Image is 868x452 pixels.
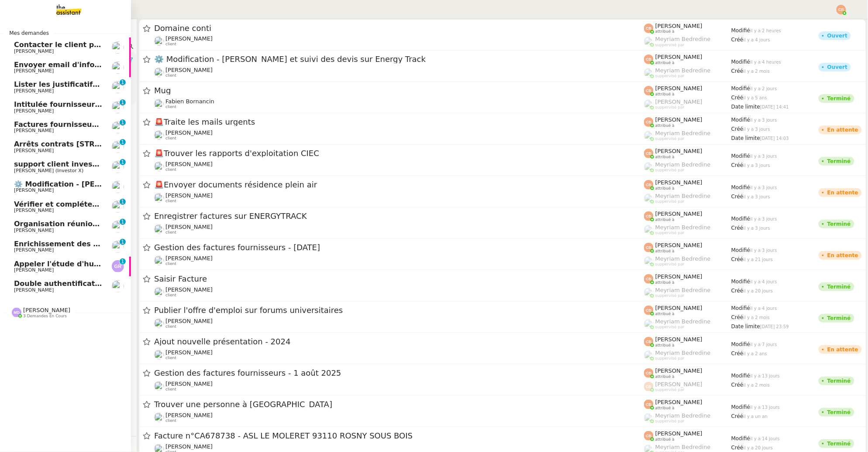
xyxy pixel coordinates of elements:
[644,211,654,221] img: svg
[112,260,124,272] img: svg
[644,180,654,190] img: svg
[14,61,278,69] span: Envoyer email d'information à [PERSON_NAME] et [PERSON_NAME]
[165,412,213,418] span: [PERSON_NAME]
[165,230,176,235] span: client
[154,67,644,78] app-user-detailed-label: client
[121,79,124,87] p: 1
[165,286,213,293] span: [PERSON_NAME]
[760,136,789,141] span: [DATE] 14:03
[655,387,685,392] span: suppervisé par
[644,367,731,379] app-user-label: attribué à
[751,342,777,347] span: il y a 7 jours
[731,68,744,74] span: Créé
[112,181,124,193] img: users%2FHIWaaSoTa5U8ssS5t403NQMyZZE3%2Favatar%2Fa4be050e-05fa-4f28-bbe7-e7e8e4788720
[154,287,164,297] img: users%2FHIWaaSoTa5U8ssS5t403NQMyZZE3%2Favatar%2Fa4be050e-05fa-4f28-bbe7-e7e8e4788720
[655,343,675,348] span: attribué à
[655,287,711,293] span: Meyriam Bedredine
[744,226,770,231] span: il y a 3 jours
[751,405,780,410] span: il y a 13 jours
[121,258,124,266] p: 1
[14,187,54,193] span: [PERSON_NAME]
[827,410,851,415] div: Terminé
[165,192,213,199] span: [PERSON_NAME]
[644,131,654,140] img: users%2FaellJyylmXSg4jqeVbanehhyYJm1%2Favatar%2Fprofile-pic%20(4).png
[731,305,751,311] span: Modifié
[165,318,213,324] span: [PERSON_NAME]
[655,381,703,387] span: [PERSON_NAME]
[731,85,751,92] span: Modifié
[655,179,703,186] span: [PERSON_NAME]
[760,324,789,329] span: [DATE] 23:59
[655,350,711,356] span: Meyriam Bedredine
[744,383,770,387] span: il y a 2 mois
[154,192,644,204] app-user-detailed-label: client
[751,86,777,91] span: il y a 2 jours
[655,273,703,280] span: [PERSON_NAME]
[827,159,851,164] div: Terminé
[14,260,115,268] span: Appeler l'étude d'huissier
[121,239,124,247] p: 1
[154,130,164,140] img: users%2FHIWaaSoTa5U8ssS5t403NQMyZZE3%2Favatar%2Fa4be050e-05fa-4f28-bbe7-e7e8e4788720
[14,240,185,248] span: Enrichissement des connaissances - [DATE]
[731,341,751,347] span: Modifié
[112,41,124,54] img: users%2FDRQJg1VWLLcDJFXGkprjvpAEQdz2%2Favatar%2F_NVP8752-recadre.jpg
[14,80,274,88] span: Lister les justificatifs de transports reçus par les salariés - [DATE]
[154,224,644,235] app-user-detailed-label: client
[121,199,124,207] p: 1
[644,256,654,266] img: users%2FaellJyylmXSg4jqeVbanehhyYJm1%2Favatar%2Fprofile-pic%20(4).png
[644,381,731,392] app-user-label: suppervisé par
[644,117,654,127] img: svg
[154,275,644,283] span: Saisir Facture
[655,61,675,65] span: attribué à
[655,43,685,48] span: suppervisé par
[731,314,744,320] span: Créé
[744,127,770,132] span: il y a 3 jours
[731,135,760,141] span: Date limite
[165,349,213,356] span: [PERSON_NAME]
[731,288,744,294] span: Créé
[655,325,685,330] span: suppervisé par
[731,95,744,101] span: Créé
[655,116,703,123] span: [PERSON_NAME]
[655,312,675,316] span: attribué à
[731,216,751,222] span: Modifié
[644,148,731,159] app-user-label: attribué à
[644,116,731,128] app-user-label: attribué à
[644,224,731,235] app-user-label: suppervisé par
[14,267,54,273] span: [PERSON_NAME]
[655,148,703,154] span: [PERSON_NAME]
[655,305,703,311] span: [PERSON_NAME]
[120,99,126,105] nz-badge-sup: 1
[655,399,703,405] span: [PERSON_NAME]
[655,211,703,217] span: [PERSON_NAME]
[112,241,124,253] img: users%2F9mvJqJUvllffspLsQzytnd0Nt4c2%2Favatar%2F82da88e3-d90d-4e39-b37d-dcb7941179ae
[14,68,54,74] span: [PERSON_NAME]
[655,218,675,222] span: attribué à
[655,29,675,34] span: attribué à
[154,350,164,360] img: users%2FDBF5gIzOT6MfpzgDQC7eMkIK8iA3%2Favatar%2Fd943ca6c-06ba-4e73-906b-d60e05e423d3
[14,228,54,233] span: [PERSON_NAME]
[154,162,164,171] img: users%2FHIWaaSoTa5U8ssS5t403NQMyZZE3%2Favatar%2Fa4be050e-05fa-4f28-bbe7-e7e8e4788720
[120,139,126,145] nz-badge-sup: 1
[751,279,777,284] span: il y a 4 jours
[154,338,644,346] span: Ajout nouvelle présentation - 2024
[23,307,70,313] span: [PERSON_NAME]
[751,248,777,253] span: il y a 3 jours
[154,381,164,391] img: users%2FHIWaaSoTa5U8ssS5t403NQMyZZE3%2Favatar%2Fa4be050e-05fa-4f28-bbe7-e7e8e4788720
[655,374,675,379] span: attribué à
[154,87,644,95] span: Mug
[165,224,213,230] span: [PERSON_NAME]
[120,199,126,205] nz-badge-sup: 1
[154,318,644,329] app-user-detailed-label: client
[655,406,675,411] span: attribué à
[827,65,847,70] div: Ouvert
[644,337,654,347] img: svg
[744,95,767,100] span: il y a 5 ans
[14,48,54,54] span: [PERSON_NAME]
[154,117,164,126] span: 🚨
[644,162,654,172] img: users%2FaellJyylmXSg4jqeVbanehhyYJm1%2Favatar%2Fprofile-pic%20(4).png
[165,381,213,387] span: [PERSON_NAME]
[644,194,654,203] img: users%2FaellJyylmXSg4jqeVbanehhyYJm1%2Favatar%2Fprofile-pic%20(4).png
[751,306,777,311] span: il y a 4 jours
[644,149,654,158] img: svg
